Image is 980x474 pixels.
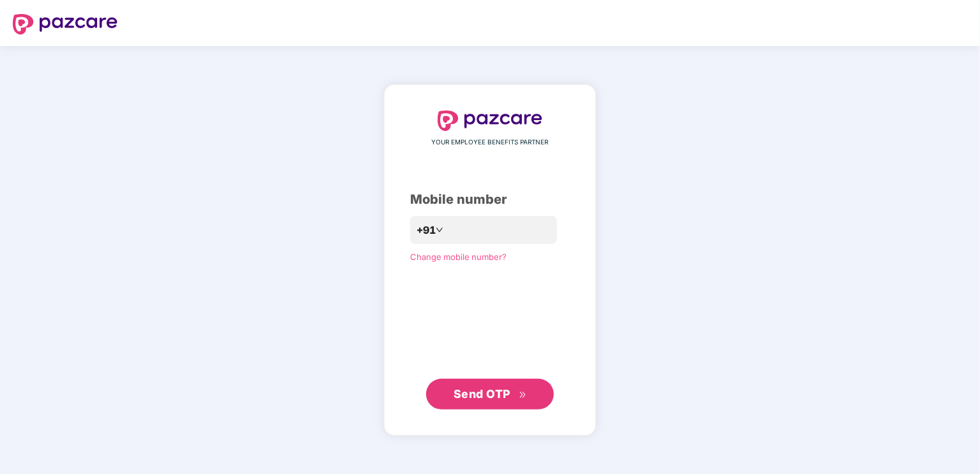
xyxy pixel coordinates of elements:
[432,137,549,148] span: YOUR EMPLOYEE BENEFITS PARTNER
[13,14,118,34] img: logo
[410,190,570,210] div: Mobile number
[454,387,510,401] span: Send OTP
[426,379,554,409] button: Send OTPdouble-right
[438,111,542,131] img: logo
[436,226,443,234] span: down
[417,222,436,238] span: +91
[519,391,527,399] span: double-right
[410,252,507,262] a: Change mobile number?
